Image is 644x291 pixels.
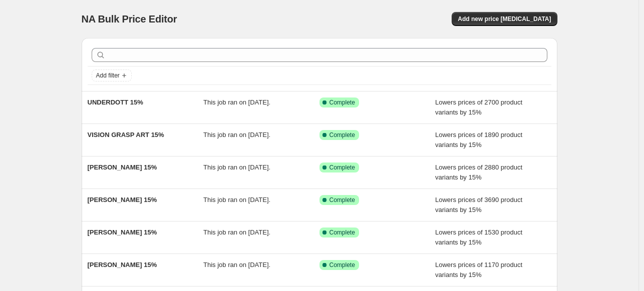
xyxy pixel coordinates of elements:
[458,15,551,23] span: Add new price [MEDICAL_DATA]
[203,228,270,236] span: This job ran on [DATE].
[203,196,270,203] span: This job ran on [DATE].
[88,228,157,236] span: [PERSON_NAME] 15%
[330,98,355,106] span: Complete
[435,228,522,246] span: Lowers prices of 1530 product variants by 15%
[330,131,355,139] span: Complete
[330,261,355,269] span: Complete
[435,98,522,116] span: Lowers prices of 2700 product variants by 15%
[88,163,157,171] span: [PERSON_NAME] 15%
[203,131,270,138] span: This job ran on [DATE].
[88,196,157,203] span: [PERSON_NAME] 15%
[88,261,157,268] span: [PERSON_NAME] 15%
[92,69,132,81] button: Add filter
[96,71,120,79] span: Add filter
[82,13,177,24] span: NA Bulk Price Editor
[330,163,355,171] span: Complete
[435,131,522,148] span: Lowers prices of 1890 product variants by 15%
[435,163,522,181] span: Lowers prices of 2880 product variants by 15%
[203,98,270,106] span: This job ran on [DATE].
[330,228,355,236] span: Complete
[203,261,270,268] span: This job ran on [DATE].
[435,196,522,213] span: Lowers prices of 3690 product variants by 15%
[330,196,355,204] span: Complete
[203,163,270,171] span: This job ran on [DATE].
[452,12,557,26] button: Add new price [MEDICAL_DATA]
[435,261,522,278] span: Lowers prices of 1170 product variants by 15%
[88,131,164,138] span: VISION GRASP ART 15%
[88,98,143,106] span: UNDERDOTT 15%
